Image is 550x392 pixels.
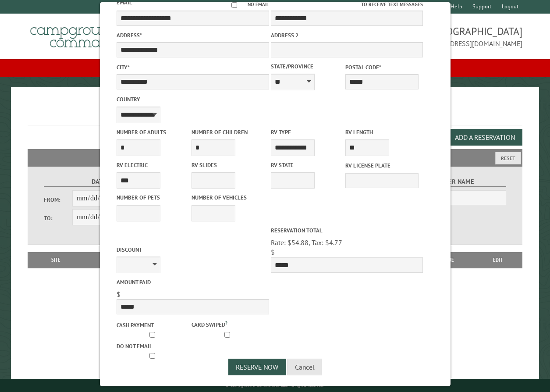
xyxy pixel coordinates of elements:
label: RV Length [345,128,419,136]
th: Site [32,252,80,268]
h1: Reservations [28,101,523,125]
label: Country [116,95,269,103]
h2: Filters [28,149,523,166]
label: RV Type [270,128,344,136]
button: Cancel [287,359,322,375]
label: Number of Vehicles [191,193,264,202]
label: Reservation Total [270,226,423,235]
label: State/Province [270,62,344,71]
button: Reserve Now [228,359,286,375]
small: © Campground Commander LLC. All rights reserved. [225,382,324,388]
label: Card swiped [191,319,264,329]
button: Reset [495,152,521,164]
input: No email [220,2,247,8]
span: $ [270,248,274,257]
label: Address 2 [270,31,423,39]
label: Postal Code [345,63,419,71]
label: Amount paid [116,278,269,286]
label: Cash payment [116,321,189,329]
label: RV License Plate [345,161,419,170]
label: Number of Adults [116,128,189,136]
label: RV Slides [191,161,264,169]
label: Dates [44,177,157,187]
label: RV Electric [116,161,189,169]
label: No email [220,1,269,8]
th: Edit [473,252,522,268]
span: $ [116,290,120,299]
label: Discount [116,246,269,254]
label: Number of Pets [116,193,189,202]
label: RV State [270,161,344,169]
span: Rate: $54.88, Tax: $4.77 [270,238,342,247]
label: Do not email [116,342,189,350]
label: Address [116,31,269,39]
th: Dates [80,252,143,268]
label: From: [44,196,72,204]
label: To: [44,214,72,222]
a: ? [225,320,227,326]
label: City [116,63,269,71]
img: Campground Commander [28,17,137,51]
label: Number of Children [191,128,264,136]
button: Add a Reservation [447,129,522,146]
